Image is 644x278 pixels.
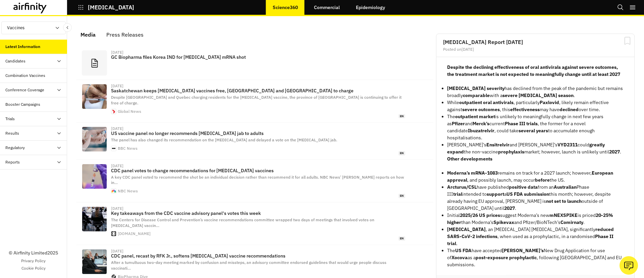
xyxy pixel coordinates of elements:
[111,54,405,60] p: GC Biopharma files Korea IND for [MEDICAL_DATA] mRNA shot
[111,50,123,54] div: [DATE]
[455,247,472,253] strong: US FDA
[447,64,620,77] strong: Despite the declining effectiveness of oral antivirals against severe outcomes, the treatment mar...
[463,92,490,98] strong: comparable
[493,219,514,225] strong: Spikevax
[510,106,540,112] strong: effectiveness
[76,202,433,245] a: [DATE]Key takeaways from the CDC vaccine advisory panel's votes this weekThe Centers for Disease ...
[111,131,405,136] p: US vaccine panel no longer recommends [MEDICAL_DATA] jab to adults
[455,113,495,120] strong: outpatient market
[609,149,620,155] strong: 2027
[459,99,514,105] strong: outpatient oral antivirals
[447,184,624,212] p: have published from an Phase III intended to a this month; however, despite already having EU app...
[82,84,107,109] img: d1989a987d22767ef765ed99cbd12e1805396ee9d251d80e840f665660b9185f.jpg
[554,184,577,190] strong: Australian
[5,116,15,122] div: Trials
[273,5,298,10] p: Science360
[620,256,638,275] button: Ask our analysts
[82,127,107,151] img: 5537caa0-9599-11f0-bbd3-97206a9cd9e0.jpg
[76,160,433,202] a: [DATE]CDC panel votes to change recommendations for [MEDICAL_DATA] vaccinesA key CDC panel voted ...
[111,84,123,88] div: [DATE]
[447,99,624,113] p: While , particularly , likely remain effective against , this may have over time.
[111,164,123,168] div: [DATE]
[453,191,462,197] strong: trial
[447,113,624,141] p: The is unlikely to meaningfully change in next few years as and current , the former for a novel ...
[443,39,628,45] h2: [MEDICAL_DATA] Report [DATE]
[76,123,433,159] a: [DATE]US vaccine panel no longer recommends [MEDICAL_DATA] jab to adultsThe panel has also change...
[473,121,489,127] strong: Merck’s
[82,249,107,274] img: Z3M6Ly9kaXZlc2l0ZS1zdG9yYWdlL2RpdmVpbWFnZS9HZXR0eUltYWdlcy0yMjM1NzQ5NTMxLmpwZw==.webp
[82,207,107,231] img: ap25261599027045.jpg
[447,226,624,247] p: , an [MEDICAL_DATA] [MEDICAL_DATA], significantly , when used as a prophylactic, in a randomised .
[5,159,20,165] div: Reports
[498,149,524,155] strong: prophylaxis
[106,30,144,40] div: Press Releases
[506,191,549,197] strong: US FDA submission
[111,217,374,228] span: The Centers for Disease Control and Prevention’s vaccine recommendations committee wrapped two da...
[476,254,537,261] strong: post-exposure prophylactic
[447,156,492,162] strong: Other developments
[111,260,386,271] span: After a tumultuous two-day meeting marked by confusion and missteps, an advisory committee endors...
[111,231,116,236] img: icon-192x192.png
[447,170,498,176] strong: Moderna’s mRNA-1083
[5,101,40,107] div: Booster Campaigns
[111,127,123,131] div: [DATE]
[398,151,405,155] span: en
[118,232,151,236] div: [DOMAIN_NAME]
[451,254,468,261] strong: Xocova
[447,226,486,232] strong: [MEDICAL_DATA]
[519,128,548,134] strong: several years
[447,141,624,155] p: [PERSON_NAME]’s and [PERSON_NAME]’s could the non-vaccine market; however, launch is unlikely unt...
[111,253,405,259] p: CDC panel, recast by RFK Jr., softens [MEDICAL_DATA] vaccine recommendations
[5,145,25,151] div: Regulatory
[447,85,624,99] p: has declined from the peak of the pandemic but remains broadly with a .
[63,23,72,32] button: Close Sidebar
[5,73,45,79] div: Combination Vaccines
[447,212,624,226] p: Initial suggest Moderna’s new is priced than Moderna’s and Pfizer/BioNTech’s .
[504,205,515,211] strong: 2027
[1,21,66,34] button: Vaccines
[502,92,574,98] strong: severe [MEDICAL_DATA] season
[452,121,465,127] strong: Pfizer
[478,106,500,112] strong: outcomes
[549,212,578,218] strong: mNEXSPIKE
[88,4,134,10] p: [MEDICAL_DATA]
[76,46,433,80] a: [DATE]GC Biopharma files Korea IND for [MEDICAL_DATA] mRNA shot
[535,177,550,183] strong: before
[486,142,509,148] strong: Ensitrelvir
[447,247,624,268] p: The have accepted New Drug Application for use of as a , following [GEOGRAPHIC_DATA] and EU submi...
[557,142,578,148] strong: VYD2311
[111,95,401,105] span: Despite [GEOGRAPHIC_DATA] and Quebec charging residents for the [MEDICAL_DATA] vaccine, the provi...
[76,80,433,123] a: [DATE]Saskatchewan keeps [MEDICAL_DATA] vaccines free, [GEOGRAPHIC_DATA] and [GEOGRAPHIC_DATA] to...
[505,121,538,127] strong: Phase III trials
[460,212,500,218] strong: 2025/26 US prices
[21,265,46,271] a: Cookie Policy
[487,191,504,197] strong: support
[617,2,624,13] button: Search
[5,87,44,93] div: Conference Coverage
[5,58,25,64] div: Candidates
[82,164,107,189] img: 1758322454433_nn_ath_covid_vaccine_panel_250919_1920x1080-5d9saf.jpg
[111,175,404,185] span: A key CDC panel voted to recommend the shot be an individual decision rather than recommend it fo...
[111,109,116,114] img: 134ef81f5668dc78080f6bd19ca2310b
[21,258,46,264] a: Privacy Policy
[502,247,544,253] strong: [PERSON_NAME]’s
[447,170,624,184] p: remains on track for a 2027 launch; however, , and possibly launch, may occur the US.
[111,206,123,211] div: [DATE]
[398,194,405,198] span: en
[5,44,40,50] div: Latest Information
[623,37,632,45] svg: Bookmark Report
[559,106,579,112] strong: declined
[111,137,337,142] span: The panel has also changed its recommendation on the [MEDICAL_DATA] and delayed a vote on the [ME...
[111,189,116,193] img: android-icon-192x192.png
[9,249,58,257] p: © Airfinity Limited 2025
[118,109,141,113] div: Global News
[560,219,583,225] strong: Comirnaty
[111,88,405,93] p: Saskatchewan keeps [MEDICAL_DATA] vaccines free, [GEOGRAPHIC_DATA] and [GEOGRAPHIC_DATA] to charge
[398,236,405,241] span: en
[546,198,582,204] strong: not set to launch
[509,184,538,190] strong: positive data
[540,99,559,105] strong: Paxlovid
[398,114,405,119] span: en
[118,146,138,150] div: BBC News
[111,168,405,173] p: CDC panel votes to change recommendations for [MEDICAL_DATA] vaccines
